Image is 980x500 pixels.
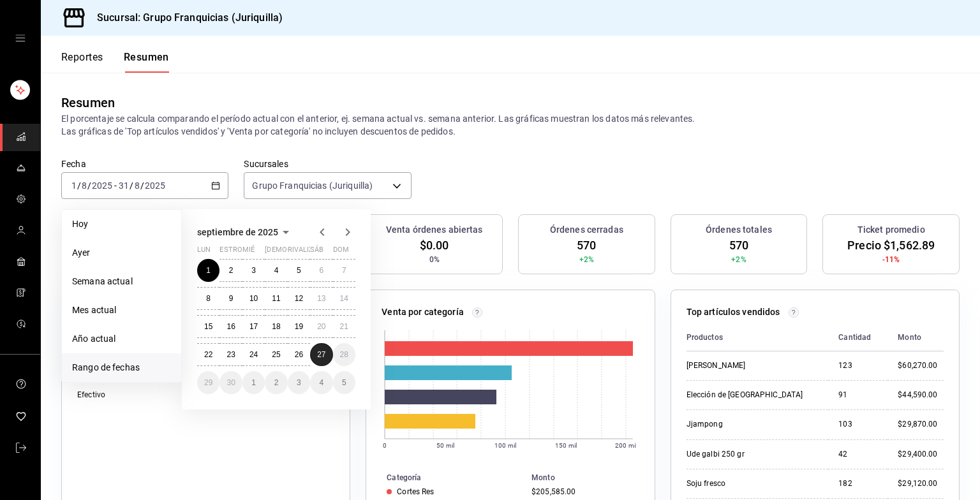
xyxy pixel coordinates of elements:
input: -- [81,180,87,191]
h3: Ticket promedio [857,223,925,237]
button: 22 de septiembre de 2025 [197,343,219,366]
abbr: 24 de septiembre de 2025 [249,350,258,359]
span: 570 [577,237,596,254]
input: -- [118,180,130,191]
abbr: 29 de septiembre de 2025 [204,378,212,387]
abbr: miércoles [242,246,255,259]
input: ---- [91,180,113,191]
font: Reportes [61,51,103,64]
button: 24 de septiembre de 2025 [242,343,265,366]
button: 30 de septiembre de 2025 [219,371,242,394]
abbr: 2 de octubre de 2025 [274,378,279,387]
p: Venta por categoría [382,305,464,319]
div: Resumen [61,93,115,112]
div: 123 [838,360,877,371]
abbr: 5 de octubre de 2025 [342,378,346,387]
button: 18 de septiembre de 2025 [265,315,287,338]
button: 3 de septiembre de 2025 [242,259,265,282]
span: - [114,180,117,191]
div: Cortes Res [397,487,434,496]
h3: Órdenes totales [706,223,772,237]
abbr: 21 de septiembre de 2025 [340,322,348,331]
span: septiembre de 2025 [197,227,278,237]
div: 42 [838,449,877,460]
button: 29 de septiembre de 2025 [197,371,219,394]
abbr: 17 de septiembre de 2025 [249,322,258,331]
abbr: 20 de septiembre de 2025 [317,322,325,331]
button: 8 de septiembre de 2025 [197,287,219,310]
abbr: 1 de octubre de 2025 [251,378,256,387]
label: Sucursales [244,159,411,168]
span: / [77,180,81,191]
abbr: jueves [265,246,340,259]
button: 5 de octubre de 2025 [333,371,355,394]
button: 15 de septiembre de 2025 [197,315,219,338]
th: Categoría [366,471,526,485]
abbr: 13 de septiembre de 2025 [317,294,325,303]
th: Monto [887,324,944,351]
h3: Sucursal: Grupo Franquicias (Juriquilla) [87,10,283,26]
h3: Órdenes cerradas [550,223,623,237]
abbr: 11 de septiembre de 2025 [272,294,280,303]
span: Precio $1,562.89 [847,237,935,254]
button: Resumen [124,51,169,73]
abbr: 18 de septiembre de 2025 [272,322,280,331]
span: Grupo Franquicias (Juriquilla) [252,179,373,192]
span: Semana actual [72,275,171,288]
span: $0.00 [420,237,449,254]
div: $60,270.00 [898,360,944,371]
abbr: 15 de septiembre de 2025 [204,322,212,331]
h3: Venta órdenes abiertas [386,223,483,237]
div: Jjampong [687,419,814,430]
text: 100 mil [494,442,516,449]
button: 12 de septiembre de 2025 [288,287,310,310]
abbr: 27 de septiembre de 2025 [317,350,325,359]
button: 1 de octubre de 2025 [242,371,265,394]
div: Soju fresco [687,478,814,489]
abbr: viernes [288,246,323,259]
button: 28 de septiembre de 2025 [333,343,355,366]
span: / [130,180,133,191]
div: 182 [838,478,877,489]
abbr: 4 de octubre de 2025 [319,378,323,387]
div: $44,590.00 [898,390,944,401]
div: $29,120.00 [898,478,944,489]
span: -11% [882,254,900,265]
div: $29,870.00 [898,419,944,430]
div: $29,400.00 [898,449,944,460]
abbr: domingo [333,246,349,259]
abbr: 4 de septiembre de 2025 [274,266,279,275]
abbr: 16 de septiembre de 2025 [226,322,235,331]
th: Monto [526,471,655,485]
span: +2% [579,254,594,265]
span: Año actual [72,332,171,346]
span: Mes actual [72,304,171,317]
div: Ude galbi 250 gr [687,449,814,460]
abbr: 8 de septiembre de 2025 [206,294,211,303]
input: -- [71,180,77,191]
div: Efectivo [77,390,182,401]
abbr: lunes [197,246,211,259]
span: Rango de fechas [72,361,171,374]
div: 91 [838,390,877,401]
text: 200 mil [615,442,637,449]
p: Top artículos vendidos [687,305,780,319]
text: 50 mil [436,442,454,449]
button: cajón abierto [15,33,26,43]
span: Ayer [72,246,171,260]
button: 2 de octubre de 2025 [265,371,287,394]
abbr: 28 de septiembre de 2025 [340,350,348,359]
span: / [140,180,144,191]
th: Productos [687,324,829,351]
span: 0% [429,254,440,265]
abbr: 6 de septiembre de 2025 [319,266,323,275]
abbr: 3 de octubre de 2025 [297,378,301,387]
abbr: 3 de septiembre de 2025 [251,266,256,275]
abbr: 7 de septiembre de 2025 [342,266,346,275]
abbr: 30 de septiembre de 2025 [226,378,235,387]
button: 16 de septiembre de 2025 [219,315,242,338]
span: 570 [729,237,748,254]
abbr: 9 de septiembre de 2025 [229,294,234,303]
input: -- [134,180,140,191]
button: 6 de septiembre de 2025 [310,259,332,282]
